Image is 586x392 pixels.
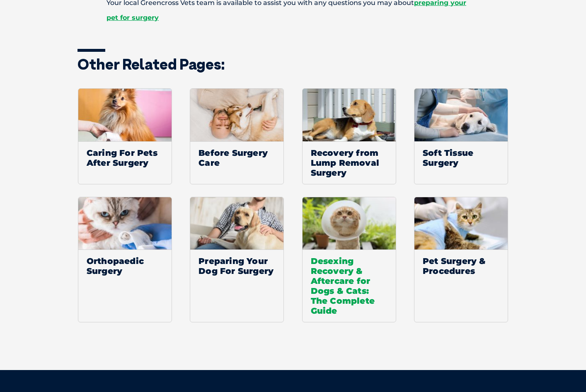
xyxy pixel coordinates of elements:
a: Desexing Recovery & Aftercare for Dogs & Cats: The Complete Guide [302,197,396,323]
a: Before Surgery Care [190,88,284,184]
a: Caring For Pets After Surgery [78,88,172,184]
span: Orthopaedic Surgery [78,249,172,282]
a: Soft Tissue Surgery [414,88,508,184]
a: Orthopaedic Surgery [78,197,172,323]
span: Desexing Recovery & Aftercare for Dogs & Cats: The Complete Guide [303,249,396,322]
span: Preparing Your Dog For Surgery [190,249,283,282]
a: Preparing Your Dog For Surgery [190,197,284,323]
a: Recovery from Lump Removal Surgery [302,88,396,184]
span: Before Surgery Care [190,141,283,174]
span: Recovery from Lump Removal Surgery [303,141,396,184]
span: Pet Surgery & Procedures [414,249,508,282]
button: Search [570,38,578,46]
span: Caring For Pets After Surgery [78,141,172,174]
h3: Other related pages: [77,57,509,72]
a: Pet Surgery & Procedures [414,197,508,323]
span: Soft Tissue Surgery [414,141,508,174]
